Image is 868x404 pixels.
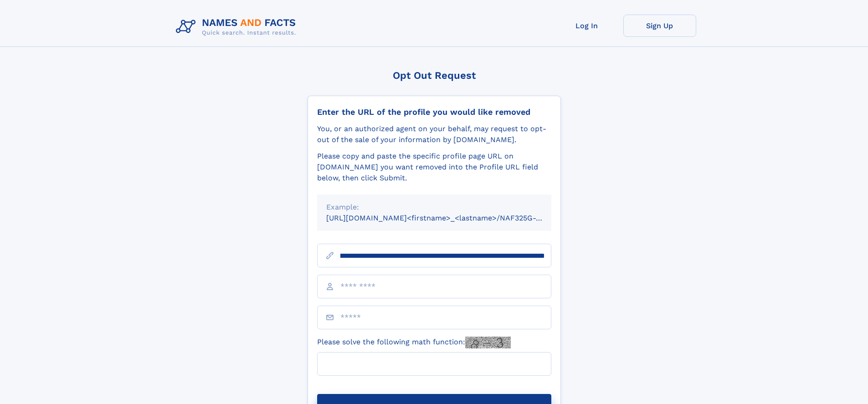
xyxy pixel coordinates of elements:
[308,70,561,81] div: Opt Out Request
[326,214,569,222] small: [URL][DOMAIN_NAME]<firstname>_<lastname>/NAF325G-xxxxxxxx
[317,151,551,184] div: Please copy and paste the specific profile page URL on [DOMAIN_NAME] you want removed into the Pr...
[317,123,551,145] div: You, or an authorized agent on your behalf, may request to opt-out of the sale of your informatio...
[623,15,696,37] a: Sign Up
[317,337,511,348] label: Please solve the following math function:
[326,202,542,213] div: Example:
[172,15,303,39] img: Logo Names and Facts
[317,107,551,117] div: Enter the URL of the profile you would like removed
[550,15,623,37] a: Log In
